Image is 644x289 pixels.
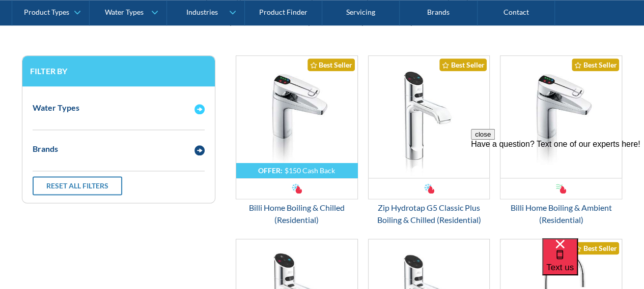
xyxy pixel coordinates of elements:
[105,8,144,17] div: Water Types
[236,56,357,178] img: Billi Home Boiling & Chilled (Residential)
[369,56,490,178] img: Zip Hydrotap G5 Classic Plus Boiling & Chilled (Residential)
[572,58,619,71] div: Best Seller
[258,166,283,175] div: OFFER:
[500,55,622,226] a: Billi Home Boiling & Ambient (Residential)Best SellerBilli Home Boiling & Ambient (Residential)
[307,58,355,71] div: Best Seller
[542,238,644,289] iframe: podium webchat widget bubble
[236,55,358,226] a: OFFER:$150 Cash BackBilli Home Boiling & Chilled (Residential)Best SellerBilli Home Boiling & Chi...
[24,8,69,17] div: Product Types
[471,129,644,251] iframe: podium webchat widget prompt
[33,143,58,155] div: Brands
[368,55,490,226] a: Zip Hydrotap G5 Classic Plus Boiling & Chilled (Residential)Best SellerZip Hydrotap G5 Classic Pl...
[236,202,358,226] div: Billi Home Boiling & Chilled (Residential)
[33,176,122,195] a: Reset all filters
[439,58,487,71] div: Best Seller
[285,166,335,175] div: $150 Cash Back
[500,56,622,178] img: Billi Home Boiling & Ambient (Residential)
[33,102,79,114] div: Water Types
[186,8,217,17] div: Industries
[368,202,490,226] div: Zip Hydrotap G5 Classic Plus Boiling & Chilled (Residential)
[30,66,207,76] h3: Filter by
